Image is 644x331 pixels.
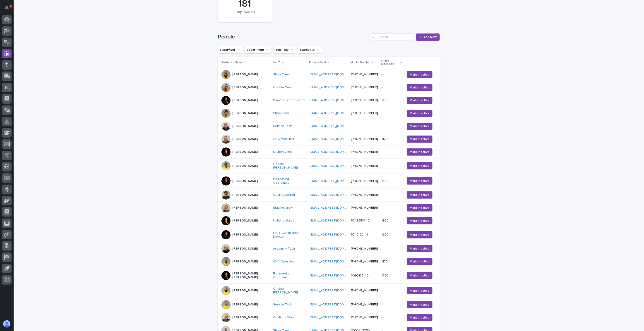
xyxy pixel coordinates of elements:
[410,193,430,197] span: Mark Inactive
[407,245,433,252] button: Mark Inactive
[218,255,440,268] tr: [PERSON_NAME]CNC Operator [EMAIL_ADDRESS][DOMAIN_NAME] [PHONE_NUMBER]11701170 Mark Inactive
[410,150,430,154] span: Mark Inactive
[232,316,258,319] p: [PERSON_NAME]
[218,201,440,214] tr: [PERSON_NAME]Staging Crew [EMAIL_ADDRESS][DOMAIN_NAME] [PHONE_NUMBER]-- Mark Inactive
[273,219,294,223] a: National Sales
[407,148,433,156] button: Mark Inactive
[232,233,258,237] p: [PERSON_NAME]
[382,315,383,319] p: -
[273,177,306,185] a: Purchasing Coordinator
[273,111,289,115] a: Shop Crew
[310,193,361,196] a: [EMAIL_ADDRESS][DOMAIN_NAME]
[218,68,440,81] tr: [PERSON_NAME]Shop Crew [EMAIL_ADDRESS][DOMAIN_NAME] [PHONE_NUMBER]-- Mark Inactive
[218,145,440,158] tr: [PERSON_NAME]Kitchen Crew [EMAIL_ADDRESS][DOMAIN_NAME] [PHONE_NUMBER]-- Mark Inactive
[310,260,361,263] a: [EMAIL_ADDRESS][DOMAIN_NAME]
[382,136,389,141] p: 1120
[298,46,322,53] button: startDate
[273,137,294,141] a: CNC Machinist
[407,301,433,308] button: Mark Inactive
[273,162,306,170] a: On-Site [PERSON_NAME]
[2,3,12,12] button: Notifications
[310,289,361,292] a: [EMAIL_ADDRESS][DOMAIN_NAME]
[382,178,389,183] p: 1310
[351,60,370,65] p: Mobile Number
[310,150,361,153] a: [EMAIL_ADDRESS][DOMAIN_NAME]
[351,73,378,76] a: [PHONE_NUMBER]
[407,217,433,224] button: Mark Inactive
[232,219,258,223] p: [PERSON_NAME]
[382,302,383,307] p: -
[310,247,361,250] a: [EMAIL_ADDRESS][DOMAIN_NAME]
[410,164,430,168] span: Mark Inactive
[407,272,433,279] button: Mark Inactive
[382,288,383,293] p: -
[351,99,378,102] a: [PHONE_NUMBER]
[273,73,289,76] a: Shop Crew
[232,86,258,89] p: [PERSON_NAME]
[2,319,12,329] button: users-avatar
[274,46,296,53] button: Job Title
[245,46,272,53] button: department
[232,150,258,154] p: [PERSON_NAME]
[407,287,433,294] button: Mark Inactive
[232,260,258,264] p: [PERSON_NAME]
[310,303,361,306] a: [EMAIL_ADDRESS][DOMAIN_NAME]
[410,302,430,307] span: Mark Inactive
[218,283,440,298] tr: [PERSON_NAME]On-Site [PERSON_NAME] [EMAIL_ADDRESS][DOMAIN_NAME] [PHONE_NUMBER]-- Mark Inactive
[381,58,399,67] p: Office Extension
[273,193,295,197] a: Quality Control
[310,316,361,319] a: [EMAIL_ADDRESS][DOMAIN_NAME]
[407,191,433,199] button: Mark Inactive
[309,60,327,65] p: Primary Email
[218,268,440,283] tr: [PERSON_NAME] [PERSON_NAME]Engineering Coordinator [EMAIL_ADDRESS][DOMAIN_NAME] 30921251401750175...
[218,46,243,53] button: supervisor
[382,110,383,115] p: -
[351,303,378,306] a: [PHONE_NUMBER]
[10,4,12,7] p: 1
[370,33,413,41] input: Search
[232,164,258,168] p: [PERSON_NAME]
[310,124,361,128] a: [EMAIL_ADDRESS][DOMAIN_NAME]
[310,164,361,167] a: [EMAIL_ADDRESS][DOMAIN_NAME]
[423,36,437,39] span: Add New
[410,85,430,90] span: Mark Inactive
[232,137,258,141] p: [PERSON_NAME]
[410,246,430,251] span: Mark Inactive
[351,164,378,167] a: [PHONE_NUMBER]
[410,179,430,183] span: Mark Inactive
[310,219,361,222] a: [EMAIL_ADDRESS][DOMAIN_NAME]
[232,247,258,251] p: [PERSON_NAME]
[351,86,378,89] a: [PHONE_NUMBER]
[351,316,378,319] a: [PHONE_NUMBER]
[407,71,433,78] button: Mark Inactive
[351,137,378,140] a: [PHONE_NUMBER]
[407,177,433,185] button: Mark Inactive
[218,107,440,120] tr: [PERSON_NAME]Shop Crew [EMAIL_ADDRESS][DOMAIN_NAME] [PHONE_NUMBER]-- Mark Inactive
[407,110,433,117] button: Mark Inactive
[310,86,361,89] a: [EMAIL_ADDRESS][DOMAIN_NAME]
[310,206,361,209] a: [EMAIL_ADDRESS][DOMAIN_NAME]
[273,260,294,264] a: CNC Operator
[382,149,383,154] p: -
[410,98,430,103] span: Mark Inactive
[351,260,378,263] a: [PHONE_NUMBER]
[218,34,368,40] h1: People
[232,206,258,210] p: [PERSON_NAME]
[226,10,264,19] div: Employees
[410,72,430,77] span: Mark Inactive
[382,218,389,223] p: 1920
[273,98,305,102] a: Director of Production
[232,179,258,183] p: [PERSON_NAME]
[351,274,369,277] a: 3092125140
[273,287,306,295] a: On-Site [PERSON_NAME]
[407,97,433,104] button: Mark Inactive
[6,5,12,13] div: Notifications1
[232,98,258,102] p: [PERSON_NAME]
[273,247,295,251] a: Assembly Tech
[310,179,361,183] a: [EMAIL_ADDRESS][DOMAIN_NAME]
[218,214,440,227] tr: [PERSON_NAME]National Sales [EMAIL_ADDRESS][DOMAIN_NAME] 574855834219201920 Mark Inactive
[351,206,378,209] a: [PHONE_NUMBER]
[218,227,440,242] tr: [PERSON_NAME]HR & Compliance Director [EMAIL_ADDRESS][DOMAIN_NAME] 574312014116201620 Mark Inactive
[410,273,430,278] span: Mark Inactive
